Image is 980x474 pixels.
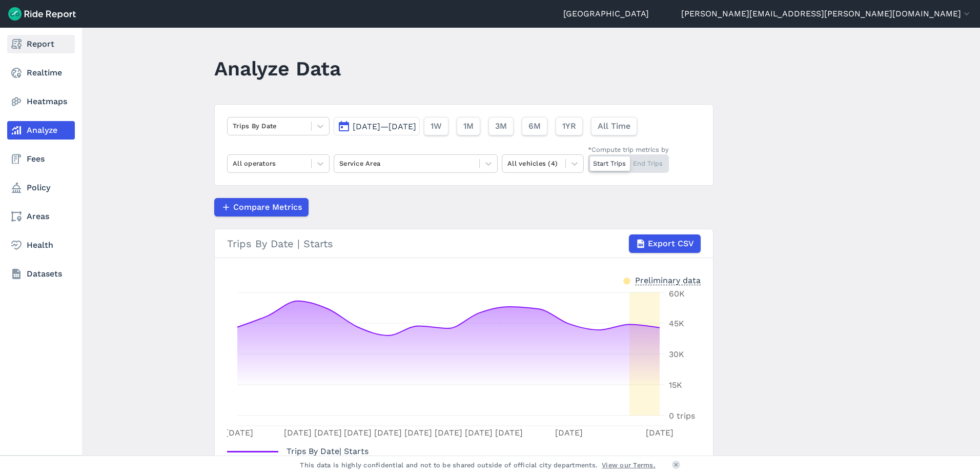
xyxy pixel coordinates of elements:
[287,443,339,457] span: Trips By Date
[562,120,576,132] span: 1YR
[226,428,253,438] tspan: [DATE]
[488,117,514,135] button: 3M
[465,428,493,438] tspan: [DATE]
[463,120,474,132] span: 1M
[648,238,694,250] span: Export CSV
[431,120,442,132] span: 1W
[7,265,75,283] a: Datasets
[353,122,416,131] span: [DATE]—[DATE]
[7,236,75,254] a: Health
[591,117,637,135] button: All Time
[233,201,302,213] span: Compare Metrics
[495,120,507,132] span: 3M
[7,121,75,140] a: Analyze
[457,117,480,135] button: 1M
[227,234,701,253] div: Trips By Date | Starts
[563,8,649,20] a: [GEOGRAPHIC_DATA]
[635,274,701,285] div: Preliminary data
[334,117,420,135] button: [DATE]—[DATE]
[374,428,402,438] tspan: [DATE]
[404,428,432,438] tspan: [DATE]
[284,428,312,438] tspan: [DATE]
[528,120,541,132] span: 6M
[435,428,462,438] tspan: [DATE]
[669,319,684,328] tspan: 45K
[669,380,682,390] tspan: 15K
[669,411,695,421] tspan: 0 trips
[424,117,448,135] button: 1W
[522,117,547,135] button: 6M
[7,150,75,168] a: Fees
[314,428,342,438] tspan: [DATE]
[7,179,75,197] a: Policy
[214,198,309,216] button: Compare Metrics
[344,428,372,438] tspan: [DATE]
[7,207,75,226] a: Areas
[214,54,341,83] h1: Analyze Data
[629,234,701,253] button: Export CSV
[555,428,583,438] tspan: [DATE]
[7,92,75,111] a: Heatmaps
[495,428,523,438] tspan: [DATE]
[588,145,669,154] div: *Compute trip metrics by
[287,446,369,456] span: | Starts
[669,289,685,299] tspan: 60K
[669,349,684,359] tspan: 30K
[602,460,656,470] a: View our Terms.
[598,120,630,132] span: All Time
[646,428,673,438] tspan: [DATE]
[681,8,972,20] button: [PERSON_NAME][EMAIL_ADDRESS][PERSON_NAME][DOMAIN_NAME]
[556,117,583,135] button: 1YR
[7,64,75,82] a: Realtime
[8,7,76,21] img: Ride Report
[7,35,75,53] a: Report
